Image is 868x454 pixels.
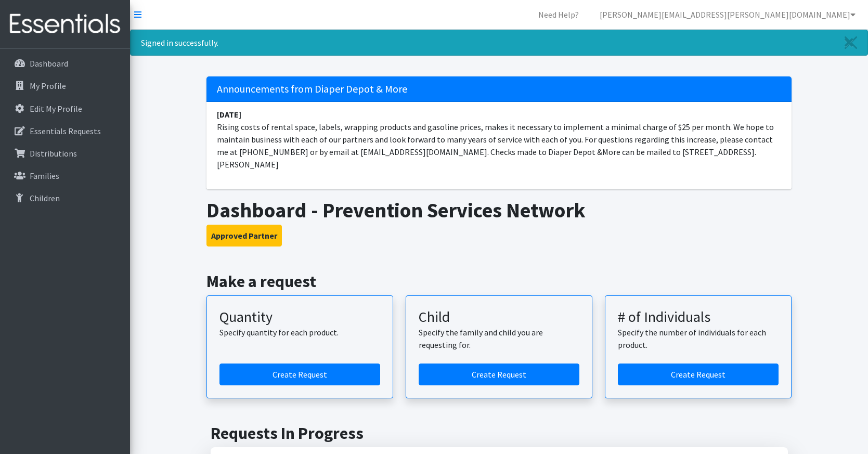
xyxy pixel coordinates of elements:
[4,53,126,74] a: Dashboard
[211,423,788,443] h2: Requests In Progress
[206,76,792,102] h5: Announcements from Diaper Depot & More
[30,126,101,136] p: Essentials Requests
[30,58,68,69] p: Dashboard
[130,30,868,56] div: Signed in successfully.
[206,271,792,291] h2: Make a request
[834,30,867,55] a: Close
[4,7,126,42] img: HumanEssentials
[591,4,864,25] a: [PERSON_NAME][EMAIL_ADDRESS][PERSON_NAME][DOMAIN_NAME]
[4,121,126,141] a: Essentials Requests
[618,308,779,326] h3: # of Individuals
[219,326,380,339] p: Specify quantity for each product.
[30,103,82,114] p: Edit My Profile
[618,364,779,385] a: Create a request by number of individuals
[4,188,126,209] a: Children
[206,225,282,247] button: Approved Partner
[530,4,587,25] a: Need Help?
[217,109,241,120] strong: [DATE]
[4,98,126,119] a: Edit My Profile
[30,81,66,91] p: My Profile
[206,102,792,177] li: Rising costs of rental space, labels, wrapping products and gasoline prices, makes it necessary t...
[4,165,126,186] a: Families
[30,171,59,181] p: Families
[206,198,792,223] h1: Dashboard - Prevention Services Network
[219,308,380,326] h3: Quantity
[419,308,579,326] h3: Child
[419,326,579,351] p: Specify the family and child you are requesting for.
[4,75,126,96] a: My Profile
[30,193,60,203] p: Children
[618,326,779,351] p: Specify the number of individuals for each product.
[30,148,77,159] p: Distributions
[419,364,579,385] a: Create a request for a child or family
[219,364,380,385] a: Create a request by quantity
[4,143,126,164] a: Distributions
